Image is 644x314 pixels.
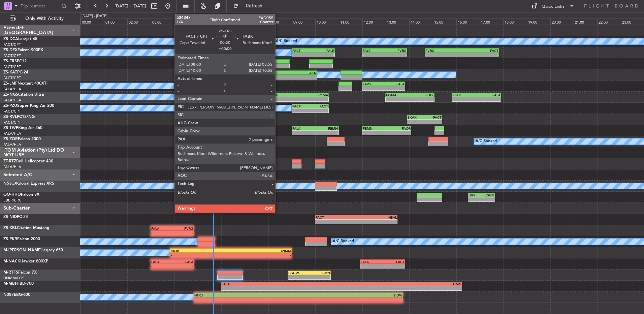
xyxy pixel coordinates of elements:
[310,108,328,113] div: -
[386,97,410,101] div: -
[230,1,270,11] button: Refresh
[200,120,216,124] div: 05:04 Z
[456,19,480,25] div: 16:00
[202,115,219,119] div: SKAK
[187,115,203,119] div: FACT
[386,19,409,25] div: 13:00
[3,37,18,41] span: ZS-DCA
[293,71,317,75] div: FAKN
[3,215,28,219] a: ZS-NIDPC-24
[425,53,462,57] div: -
[3,87,21,92] a: FALA/HLA
[3,120,21,125] a: FACT/CPT
[3,59,27,63] a: ZS-ERSPC12
[597,19,621,25] div: 22:00
[3,293,30,297] a: N387EBG-600
[315,131,338,135] div: -
[3,70,17,74] span: ZS-KAT
[469,197,482,201] div: -
[363,131,387,135] div: -
[462,53,498,57] div: -
[3,82,47,86] a: ZS-LMFNextant 400XTi
[316,215,356,219] div: FACT
[3,142,21,147] a: FALA/HLA
[82,13,107,19] div: [DATE] - [DATE]
[356,215,397,219] div: HBAL
[221,19,245,25] div: 06:00
[385,49,407,53] div: FVRG
[269,75,293,79] div: -
[172,260,193,264] div: FALA
[194,297,298,302] div: -
[315,19,339,25] div: 10:00
[315,126,338,130] div: FBMN
[3,82,18,86] span: ZS-LMF
[3,70,28,74] a: ZS-KATPC-24
[342,282,461,286] div: LIMG
[408,120,425,124] div: -
[3,259,20,263] span: M-NACK
[245,19,268,25] div: 07:00
[363,53,385,57] div: -
[309,275,330,279] div: -
[171,253,231,257] div: -
[527,19,550,25] div: 19:00
[151,19,174,25] div: 03:00
[385,53,407,57] div: -
[3,42,21,47] a: FACT/CPT
[174,19,198,25] div: 04:00
[3,59,17,63] span: ZS-ERS
[3,226,17,230] span: ZS-XBL
[298,97,328,101] div: -
[480,19,503,25] div: 17:00
[292,104,310,108] div: FACF
[503,19,527,25] div: 18:00
[80,19,104,25] div: 00:00
[3,64,21,69] a: FACT/CPT
[223,70,251,80] div: A/C Unavailable
[18,16,71,21] span: Only With Activity
[3,131,21,136] a: FALA/HLA
[3,93,44,97] a: ZS-NGSCitation Ultra
[3,198,22,203] a: EBBR/BRU
[3,126,42,130] a: ZS-TWPKing Air 260
[3,293,19,297] span: N387EB
[3,215,17,219] span: ZS-NID
[481,193,494,197] div: LSGG
[269,71,293,75] div: FACT
[3,104,17,108] span: ZS-PZU
[151,226,172,230] div: FALA
[268,19,292,25] div: 08:00
[3,237,17,241] span: ZS-PKR
[387,131,411,135] div: -
[269,93,298,97] div: FYWE
[288,271,309,275] div: EGGW
[550,19,574,25] div: 20:00
[3,282,34,286] a: M-MBFFBD-700
[198,19,222,25] div: 05:00
[3,37,37,41] a: ZS-DCALearjet 45
[408,115,425,119] div: SKAK
[104,19,128,25] div: 01:00
[3,182,17,186] span: N53GX
[469,193,482,197] div: LIRS
[172,231,193,235] div: -
[216,120,232,124] div: -
[21,1,59,11] input: Trip Number
[222,286,342,290] div: -
[425,49,462,53] div: FVRG
[387,126,411,130] div: FAOR
[425,120,442,124] div: -
[172,264,193,268] div: -
[386,93,410,97] div: FQMA
[574,19,597,25] div: 21:00
[383,264,405,268] div: -
[3,48,43,52] a: ZS-DEXFalcon 900EX
[293,75,317,79] div: -
[477,97,501,101] div: -
[362,19,386,25] div: 12:00
[3,137,41,141] a: ZS-ZORFalcon 2000
[3,276,24,281] a: DNMM/LOS
[361,260,383,264] div: FALA
[477,93,501,97] div: FALA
